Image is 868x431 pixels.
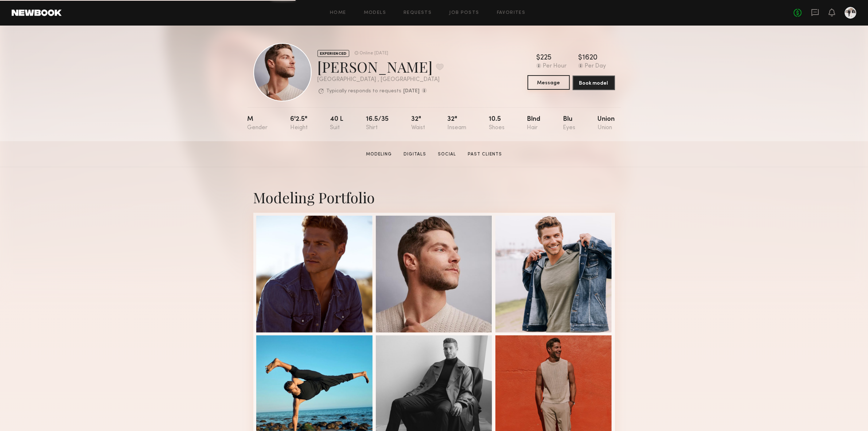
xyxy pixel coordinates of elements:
[497,11,526,15] a: Favorites
[363,151,395,158] a: Modeling
[578,54,582,62] div: $
[573,76,615,90] button: Book model
[528,75,570,90] button: Message
[598,116,615,131] div: Union
[290,116,308,131] div: 6'2.5"
[489,116,505,131] div: 10.5
[318,57,444,76] div: [PERSON_NAME]
[540,54,552,62] div: 225
[536,54,540,62] div: $
[330,116,344,131] div: 40 l
[318,77,444,83] div: [GEOGRAPHIC_DATA] , [GEOGRAPHIC_DATA]
[404,11,432,15] a: Requests
[366,116,389,131] div: 16.5/35
[318,50,349,57] div: EXPERIENCED
[360,51,389,56] div: Online [DATE]
[364,11,386,15] a: Models
[449,11,479,15] a: Job Posts
[401,151,429,158] a: Digitals
[411,116,425,131] div: 32"
[543,63,567,70] div: Per Hour
[404,89,420,94] b: [DATE]
[253,188,615,207] div: Modeling Portfolio
[563,116,575,131] div: Blu
[248,116,268,131] div: M
[330,11,346,15] a: Home
[447,116,466,131] div: 32"
[585,63,606,70] div: Per Day
[527,116,540,131] div: Blnd
[435,151,459,158] a: Social
[465,151,505,158] a: Past Clients
[327,89,402,94] p: Typically responds to requests
[582,54,598,62] div: 1620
